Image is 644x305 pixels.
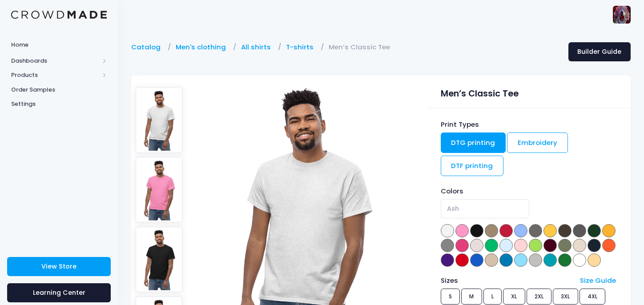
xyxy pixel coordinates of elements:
[11,85,107,94] span: Order Samples
[329,42,394,52] a: Men’s Classic Tee
[11,11,107,19] img: Logo
[441,120,618,129] div: Print Types
[33,288,85,297] span: Learning Center
[441,132,506,153] a: DTG printing
[568,42,631,61] a: Builder Guide
[613,6,631,24] img: User
[11,71,99,80] span: Products
[7,283,111,302] a: Learning Center
[41,262,76,271] span: View Store
[131,42,165,52] a: Catalog
[580,276,616,285] a: Size Guide
[176,42,230,52] a: Men's clothing
[11,100,107,108] span: Settings
[441,186,618,196] div: Colors
[11,56,99,65] span: Dashboards
[441,83,618,100] div: Men’s Classic Tee
[436,276,576,285] div: Sizes
[286,42,318,52] a: T-shirts
[241,42,275,52] a: All shirts
[11,40,107,49] span: Home
[441,156,504,176] a: DTF printing
[507,132,568,153] a: Embroidery
[7,257,111,276] a: View Store
[447,204,459,213] span: Ash
[441,199,529,218] span: Ash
